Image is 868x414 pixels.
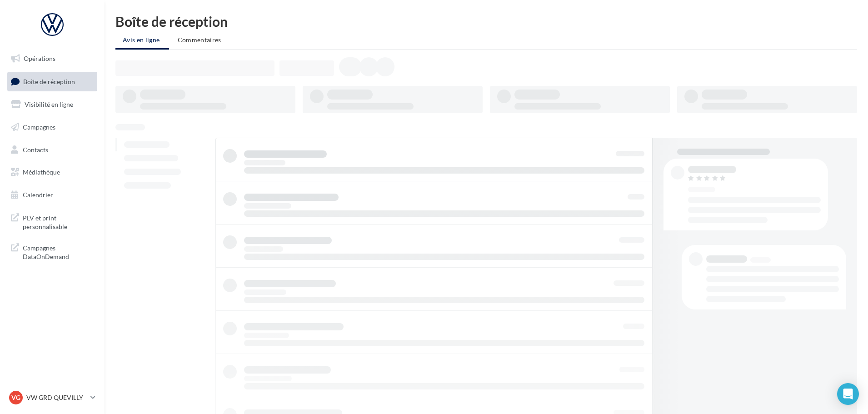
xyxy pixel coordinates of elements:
span: VG [11,393,20,402]
div: Boîte de réception [115,15,857,28]
span: Commentaires [178,36,221,44]
span: Visibilité en ligne [25,100,73,108]
a: Boîte de réception [5,72,99,91]
span: Boîte de réception [23,77,75,85]
span: Calendrier [23,191,53,199]
a: Médiathèque [5,163,99,182]
span: Médiathèque [23,168,60,176]
span: Campagnes [23,123,55,131]
span: Contacts [23,145,48,153]
span: Opérations [24,55,55,62]
a: Opérations [5,49,99,68]
p: VW GRD QUEVILLY [26,393,87,402]
a: Contacts [5,140,99,160]
a: Campagnes DataOnDemand [5,238,99,265]
span: Campagnes DataOnDemand [23,242,94,261]
a: Visibilité en ligne [5,95,99,114]
div: Open Intercom Messenger [837,383,859,405]
a: Campagnes [5,118,99,137]
a: Calendrier [5,185,99,205]
span: PLV et print personnalisable [23,212,94,231]
a: PLV et print personnalisable [5,208,99,235]
a: VG VW GRD QUEVILLY [7,389,97,406]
